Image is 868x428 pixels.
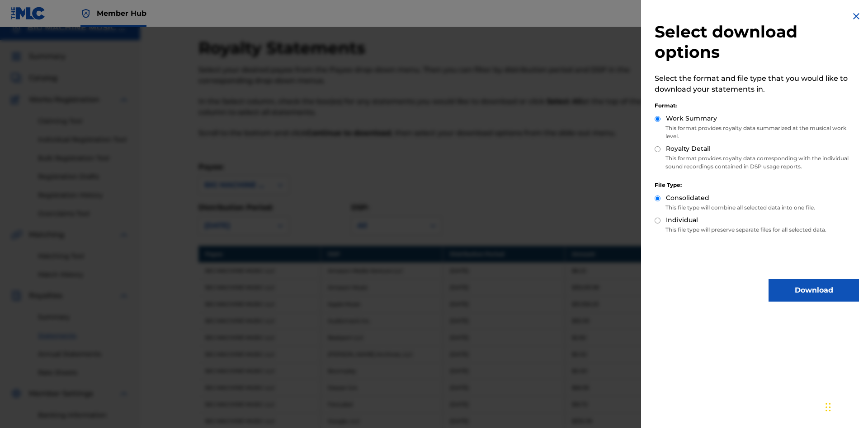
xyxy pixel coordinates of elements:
img: MLC Logo [11,7,46,20]
label: Work Summary [666,114,717,123]
p: This file type will combine all selected data into one file. [655,204,859,212]
p: This format provides royalty data summarized at the musical work level. [655,124,859,140]
img: Top Rightsholder [80,8,91,19]
div: Drag [826,394,831,421]
p: Select the format and file type that you would like to download your statements in. [655,73,859,95]
label: Royalty Detail [666,144,711,154]
p: This format provides royalty data corresponding with the individual sound recordings contained in... [655,154,859,171]
label: Consolidated [666,193,709,203]
span: Member Hub [97,8,146,19]
div: Format: [655,102,859,110]
div: File Type: [655,181,859,189]
h2: Select download options [655,22,859,62]
iframe: Chat Widget [823,385,868,428]
button: Download [769,279,859,302]
p: This file type will preserve separate files for all selected data. [655,226,859,234]
label: Individual [666,215,698,225]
